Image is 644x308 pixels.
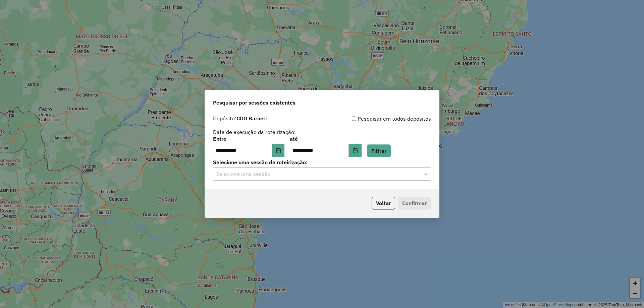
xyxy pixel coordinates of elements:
label: até [290,135,361,143]
span: Pesquisar por sessões existentes [213,99,296,107]
label: Entre [213,135,284,143]
label: Data de execução da roteirização: [213,128,296,136]
strong: CDD Barueri [236,115,267,122]
button: Filtrar [367,144,391,157]
label: Depósito: [213,114,267,122]
label: Selecione uma sessão de roteirização: [213,158,431,166]
button: Voltar [372,197,395,209]
button: Choose Date [349,144,362,157]
button: Choose Date [272,144,285,157]
div: Pesquisar em todos depósitos [322,115,431,123]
